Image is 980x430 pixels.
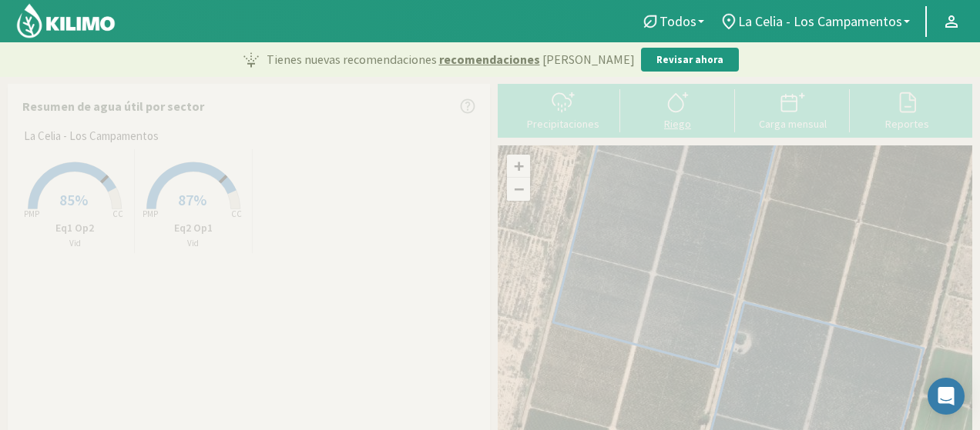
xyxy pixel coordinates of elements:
[740,118,845,129] div: Carga mensual
[16,237,134,250] p: Vid
[16,220,134,236] p: Eq1 Op2
[641,48,739,72] button: Revisar ahora
[510,118,616,129] div: Precipitaciones
[659,13,696,29] span: Todos
[178,190,206,209] span: 87%
[625,118,730,129] div: Riego
[620,89,735,130] button: Riego
[656,52,723,68] p: Revisar ahora
[439,50,540,68] span: recomendaciones
[738,13,902,29] span: La Celia - Los Campamentos
[231,208,242,219] tspan: CC
[113,208,124,219] tspan: CC
[505,89,620,130] button: Precipitaciones
[22,97,204,115] p: Resumen de agua útil por sector
[143,208,158,219] tspan: PMP
[24,128,159,145] span: La Celia - Los Campamentos
[928,378,965,415] div: Open Intercom Messenger
[507,155,530,178] a: Zoom in
[735,89,850,130] button: Carga mensual
[59,190,88,209] span: 85%
[507,178,530,201] a: Zoom out
[854,118,960,129] div: Reportes
[542,50,635,68] span: [PERSON_NAME]
[850,89,965,130] button: Reportes
[267,50,635,68] p: Tienes nuevas recomendaciones
[135,220,253,236] p: Eq2 Op1
[24,208,39,219] tspan: PMP
[135,237,253,250] p: Vid
[15,2,116,39] img: Kilimo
